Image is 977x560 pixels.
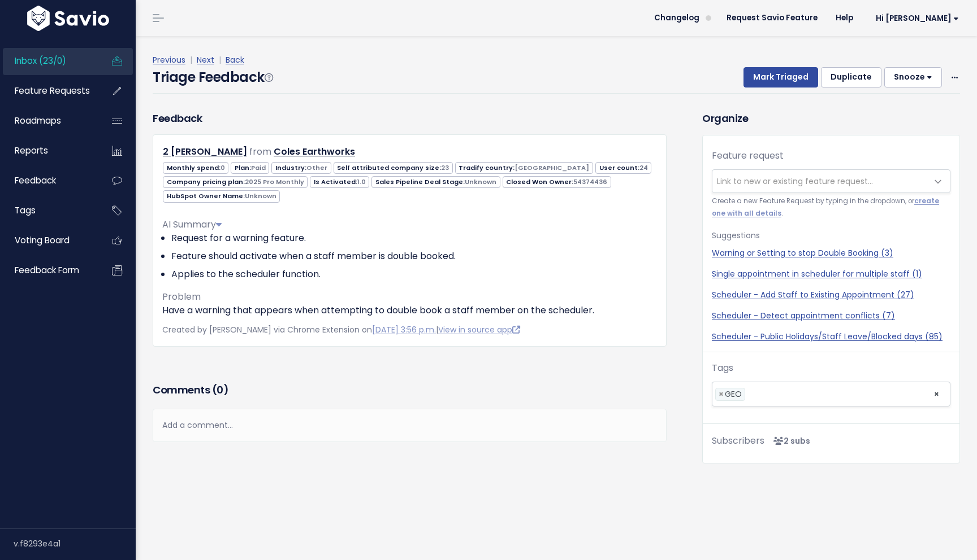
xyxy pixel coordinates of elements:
h3: Comments ( ) [153,382,667,398]
span: HubSpot Owner Name: [163,190,280,202]
a: Roadmaps [3,108,94,134]
span: Paid [251,163,266,172]
span: [GEOGRAPHIC_DATA] [515,163,589,172]
span: | [217,54,223,65]
span: Unknown [245,191,276,200]
li: Applies to the scheduler function. [171,268,657,281]
h3: Feedback [153,111,202,126]
span: Created by [PERSON_NAME] via Chrome Extension on | [162,324,520,335]
img: logo-white.9d6f32f41409.svg [24,6,112,31]
a: Help [827,10,862,27]
span: Feature Requests [15,85,90,97]
span: Roadmaps [15,115,61,126]
span: Closed Won Owner: [503,176,611,188]
span: Link to new or existing feature request... [717,176,873,187]
span: <p><strong>Subscribers</strong><br><br> - Carolina Salcedo Claramunt<br> - Albert Ly<br> </p> [769,435,810,447]
span: Feedback [15,174,56,186]
span: GEO [725,388,742,400]
a: Feedback form [3,257,94,283]
span: 0 [221,163,225,172]
span: 0 [217,383,223,397]
li: GEO [715,388,745,401]
span: Company pricing plan: [163,176,308,188]
span: Tradify country: [455,162,593,174]
a: Feature Requests [3,78,94,104]
a: 2 [PERSON_NAME] [163,145,247,158]
span: Sales Pipeline Deal Stage: [371,176,500,188]
span: Monthly spend: [163,162,228,174]
span: × [719,388,724,400]
span: Reports [15,145,48,156]
span: Subscribers [712,434,764,447]
span: Other [306,163,327,172]
p: Have a warning that appears when attempting to double book a staff member on the scheduler. [162,304,657,317]
h4: Triage Feedback [153,67,273,88]
label: Feature request [712,149,784,163]
span: 1.0 [357,177,366,186]
a: Next [197,54,214,65]
label: Tags [712,361,733,375]
span: Tags [15,204,36,216]
span: Feedback form [15,264,79,276]
span: Changelog [654,14,699,22]
span: Unknown [465,177,496,186]
div: v.f8293e4a1 [14,529,136,558]
span: AI Summary [162,218,222,231]
button: Duplicate [821,67,881,88]
a: Previous [153,54,185,65]
a: Reports [3,138,94,164]
span: Problem [162,290,201,303]
span: User count: [595,162,651,174]
a: Back [226,54,244,65]
span: Plan: [231,162,269,174]
h3: Organize [702,111,960,126]
a: Coles Earthworks [274,145,355,158]
a: Scheduler - Detect appointment conflicts (7) [712,310,950,322]
span: Self attributed company size: [334,162,453,174]
button: Mark Triaged [743,67,818,88]
a: Scheduler - Public Holidays/Staff Leave/Blocked days (85) [712,331,950,343]
a: Warning or Setting to stop Double Booking (3) [712,247,950,259]
span: from [249,145,271,158]
div: Add a comment... [153,409,667,442]
a: Tags [3,198,94,224]
a: Request Savio Feature [717,10,827,27]
span: Is Activated: [310,176,369,188]
li: Feature should activate when a staff member is double booked. [171,250,657,263]
a: Scheduler - Add Staff to Existing Appointment (27) [712,289,950,301]
p: Suggestions [712,229,950,243]
a: [DATE] 3:56 p.m. [372,324,436,335]
span: Hi [PERSON_NAME] [876,14,959,23]
span: 24 [639,163,648,172]
span: × [933,382,940,406]
small: Create a new Feature Request by typing in the dropdown, or . [712,195,950,220]
a: Hi [PERSON_NAME] [862,10,968,27]
span: 54374436 [573,177,607,186]
a: create one with all details [712,196,939,217]
span: Voting Board [15,234,70,246]
span: | [188,54,194,65]
span: Inbox (23/0) [15,55,66,67]
a: View in source app [438,324,520,335]
a: Inbox (23/0) [3,48,94,74]
button: Snooze [884,67,942,88]
span: 2025 Pro Monthly [245,177,304,186]
a: Single appointment in scheduler for multiple staff (1) [712,268,950,280]
a: Feedback [3,168,94,194]
a: Voting Board [3,228,94,253]
li: Request for a warning feature. [171,231,657,245]
span: Industry: [271,162,331,174]
span: 23 [441,163,449,172]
